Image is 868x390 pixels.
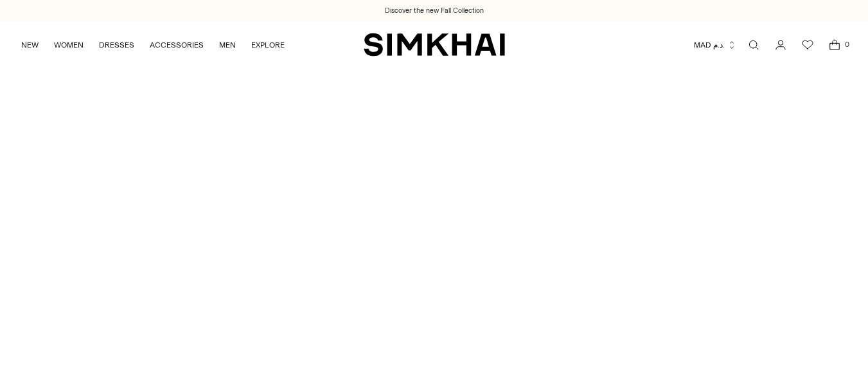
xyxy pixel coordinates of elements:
a: Open search modal [741,32,766,58]
a: EXPLORE [251,31,285,59]
button: MAD د.م. [694,31,736,59]
a: NEW [21,31,39,59]
a: Open cart modal [822,32,847,58]
a: ACCESSORIES [150,31,204,59]
a: WOMEN [54,31,84,59]
span: 0 [841,39,853,50]
a: DRESSES [99,31,134,59]
a: Discover the new Fall Collection [385,6,484,16]
a: MEN [219,31,236,59]
a: SIMKHAI [364,32,505,57]
a: Wishlist [795,32,820,58]
a: Go to the account page [768,32,793,58]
